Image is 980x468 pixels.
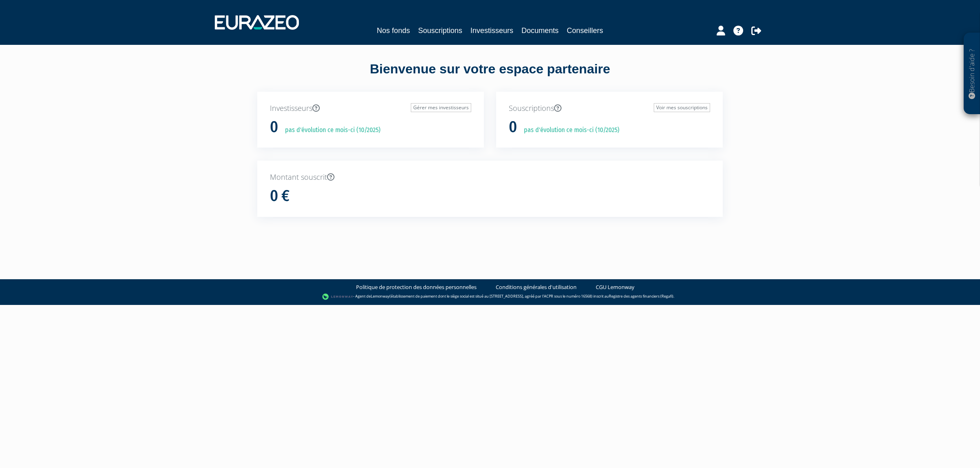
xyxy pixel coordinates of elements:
[371,294,390,299] a: Lemonway
[596,283,635,291] a: CGU Lemonway
[270,119,278,136] h1: 0
[356,283,477,291] a: Politique de protection des données personnelles
[411,103,471,112] a: Gérer mes investisseurs
[609,294,673,299] a: Registre des agents financiers (Regafi)
[270,188,290,205] h1: 0 €
[251,60,729,92] div: Bienvenue sur votre espace partenaire
[279,126,381,135] p: pas d'évolution ce mois-ci (10/2025)
[418,25,462,36] a: Souscriptions
[270,103,471,114] p: Investisseurs
[215,15,299,30] img: 1732889491-logotype_eurazeo_blanc_rvb.png
[8,293,972,301] div: - Agent de (établissement de paiement dont le siège social est situé au [STREET_ADDRESS], agréé p...
[322,293,354,301] img: logo-lemonway.png
[567,25,603,36] a: Conseillers
[518,126,619,135] p: pas d'évolution ce mois-ci (10/2025)
[967,37,977,110] p: Besoin d'aide ?
[377,25,410,36] a: Nos fonds
[654,103,710,112] a: Voir mes souscriptions
[496,283,577,291] a: Conditions générales d'utilisation
[521,25,559,36] a: Documents
[509,103,710,114] p: Souscriptions
[509,119,517,136] h1: 0
[270,172,710,183] p: Montant souscrit
[470,25,513,36] a: Investisseurs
